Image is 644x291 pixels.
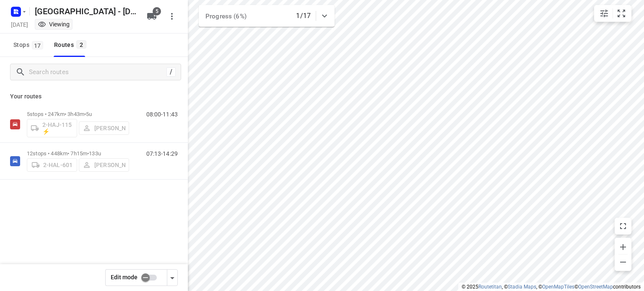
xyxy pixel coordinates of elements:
span: 5u [86,111,92,117]
a: Routetitan [478,284,502,290]
p: Your routes [10,92,178,101]
input: Search routes [29,66,166,79]
div: small contained button group [594,5,631,22]
a: Stadia Maps [508,284,536,290]
div: You are currently in view mode. To make any changes, go to edit project. [38,20,70,28]
button: More [164,8,180,25]
p: 5 stops • 247km • 3h43m [27,111,129,117]
button: Map settings [596,5,613,22]
div: Progress (6%)1/17 [199,5,335,27]
span: Progress (6%) [205,13,247,20]
a: OpenStreetMap [578,284,613,290]
span: Stops [13,40,46,50]
p: 12 stops • 448km • 7h15m [27,150,129,157]
div: / [166,67,176,77]
li: © 2025 , © , © © contributors [462,284,641,290]
a: OpenMapTiles [542,284,574,290]
span: • [84,111,86,117]
div: Routes [54,40,89,50]
span: 133u [89,150,101,157]
span: Edit mode [111,274,138,281]
p: 1/17 [296,11,311,21]
span: 2 [76,40,86,49]
p: 08:00-11:43 [146,111,178,118]
button: Fit zoom [613,5,630,22]
span: • [87,150,89,157]
span: 5 [153,7,161,15]
div: Driver app settings [167,272,177,283]
span: 17 [32,41,43,49]
button: 5 [143,8,160,25]
p: 07:13-14:29 [146,150,178,157]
